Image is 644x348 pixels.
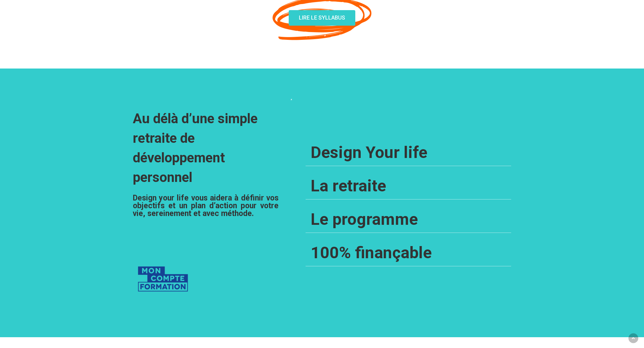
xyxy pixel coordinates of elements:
a: 100% finançable [311,243,432,262]
div: Le programme [306,206,511,233]
h2: Au délà d’une simple retraite de développement personnel [133,109,279,187]
div: 100% finançable [306,240,511,266]
a: Design Your life [311,143,427,162]
div: La retraite [306,173,511,199]
span: LIRE LE SYLLABUS [299,15,345,21]
a: La retraite [311,176,386,195]
a: LIRE LE SYLLABUS [289,10,355,26]
p: Design your life vous aidera à définir vos objectifs et un plan d’action pour votre vie, sereinem... [133,194,279,217]
a: Le programme [311,210,418,229]
div: Design Your life [306,139,511,166]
